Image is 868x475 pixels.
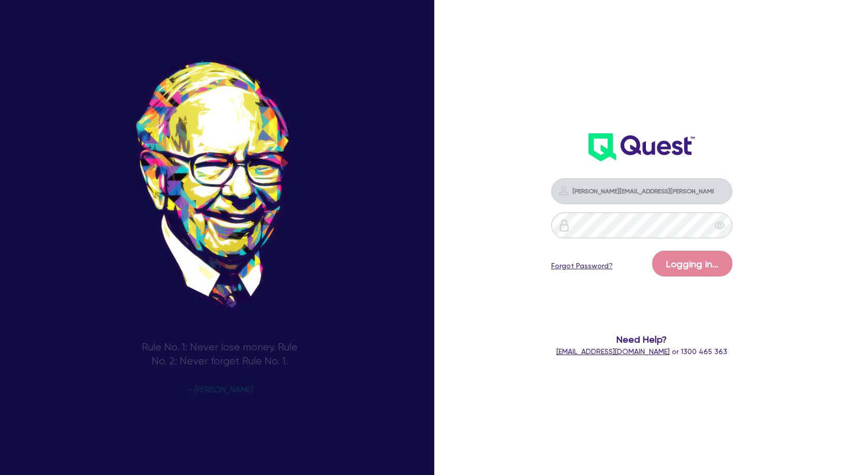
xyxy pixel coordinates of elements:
a: Forgot Password? [551,261,613,271]
span: or 1300 465 363 [556,347,727,356]
img: icon-password [558,219,570,232]
input: Email address [551,178,732,204]
img: icon-password [557,185,570,197]
span: eye [714,220,725,231]
span: Need Help? [527,332,756,346]
a: [EMAIL_ADDRESS][DOMAIN_NAME] [556,347,670,356]
img: wH2k97JdezQIQAAAABJRU5ErkJggg== [589,133,695,161]
span: - [PERSON_NAME] [187,386,252,394]
button: Logging in... [652,251,732,277]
